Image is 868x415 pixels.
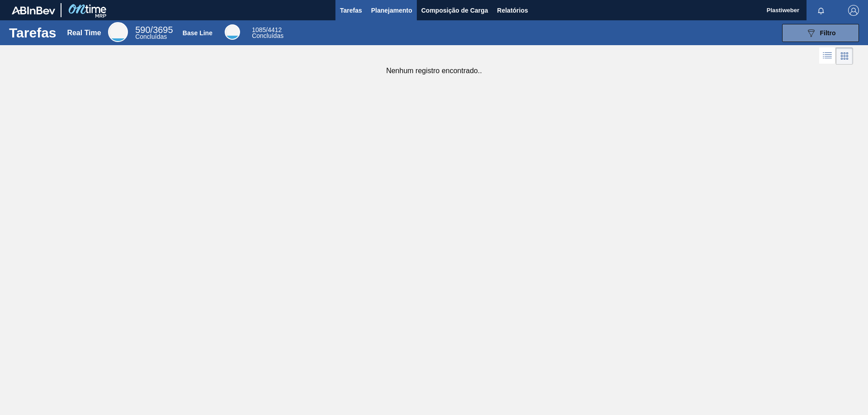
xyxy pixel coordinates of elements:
span: Tarefas [340,5,362,16]
span: Filtro [820,29,836,37]
div: Real Time [135,26,173,40]
span: Planejamento [371,5,412,16]
img: TNhmsLtSVTkK8tSr43FrP2fwEKptu5GPRR3wAAAABJRU5ErkJggg== [12,6,55,14]
div: Base Line [225,24,240,40]
span: Concluídas [252,32,283,39]
button: Notificações [807,4,835,17]
span: / 3695 [135,25,173,35]
img: Logout [848,5,859,16]
button: Filtro [782,24,859,42]
div: Base Line [252,27,283,39]
div: Visão em Lista [819,47,836,65]
span: / 4412 [252,26,282,33]
div: Visão em Cards [836,47,853,65]
h1: Tarefas [9,28,57,38]
div: Real Time [108,22,128,42]
span: Concluídas [135,33,167,40]
span: 590 [135,25,150,35]
span: Composição de Carga [421,5,488,16]
span: 1085 [252,26,266,33]
div: Base Line [183,29,212,37]
span: Relatórios [497,5,528,16]
div: Real Time [67,29,101,37]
